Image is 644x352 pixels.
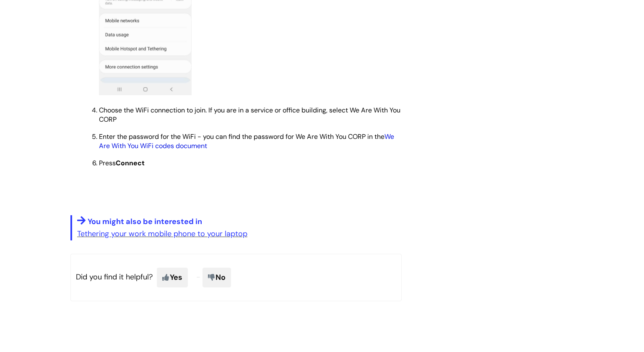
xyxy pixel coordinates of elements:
[157,268,188,287] span: Yes
[77,229,247,239] a: Tethering your work mobile phone to your laptop
[99,132,394,150] span: Enter the password for the WiFi - you can find the password for We Are With You CORP in the
[99,159,145,167] span: Press
[203,268,231,287] span: No
[99,106,400,124] span: Choose the WiFi connection to join. If you are in a service or office building, select We Are Wit...
[116,159,145,167] strong: Connect
[88,216,202,227] span: You might also be interested in
[99,132,394,150] a: We Are With You WiFi codes document
[70,254,402,301] p: Did you find it helpful?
